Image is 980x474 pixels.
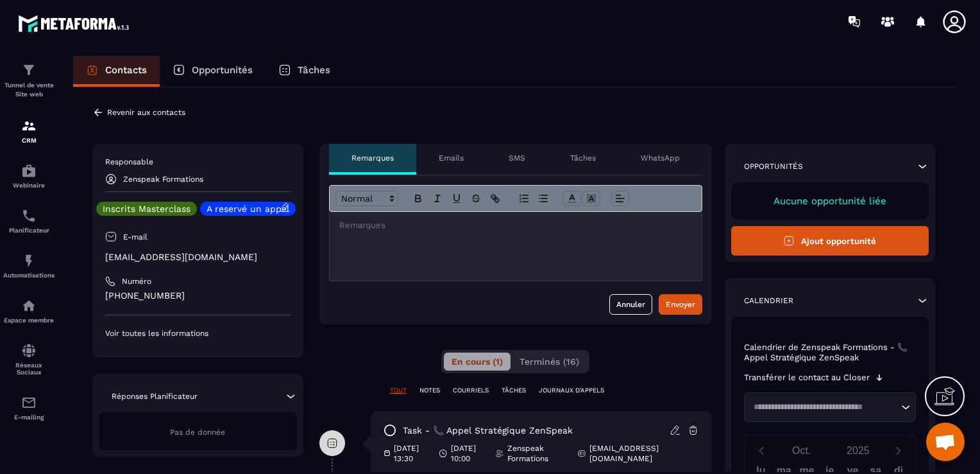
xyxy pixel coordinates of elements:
p: COURRIELS [453,386,489,395]
p: Tâches [570,153,596,163]
img: scheduler [21,208,37,224]
a: automationsautomationsWebinaire [3,154,55,198]
p: E-mail [123,232,148,242]
p: JOURNAUX D'APPELS [539,386,604,395]
button: Envoyer [659,294,702,315]
p: NOTES [419,386,440,395]
p: Numéro [122,276,151,286]
img: automations [21,298,37,313]
p: Responsable [105,157,291,167]
p: Webinaire [3,182,55,189]
p: [EMAIL_ADDRESS][DOMAIN_NAME] [589,443,689,464]
button: Annuler [609,294,652,315]
img: social-network [21,343,37,358]
p: [DATE] 10:00 [451,443,486,464]
a: Contacts [73,56,160,87]
p: Planificateur [3,227,55,234]
div: Ouvrir le chat [926,423,965,461]
p: SMS [509,153,525,163]
p: Revenir aux contacts [107,108,185,117]
p: TÂCHES [502,386,526,395]
img: formation [21,62,37,78]
p: Remarques [351,153,394,163]
p: Emails [439,153,464,163]
p: WhatsApp [641,153,680,163]
p: Transférer le contact au Closer [744,373,870,383]
a: formationformationCRM [3,109,55,154]
p: Voir toutes les informations [105,328,291,338]
a: formationformationTunnel de vente Site web [3,53,55,109]
a: Opportunités [160,56,266,87]
p: Inscrits Masterclass [103,204,190,213]
p: Zenspeak Formations [507,443,568,464]
a: automationsautomationsEspace membre [3,288,55,333]
input: Search for option [749,401,899,414]
p: Calendrier [744,295,793,306]
p: A reservé un appel [207,204,289,213]
div: Search for option [744,392,917,422]
img: email [21,395,37,410]
img: automations [21,253,37,268]
a: Tâches [266,56,343,87]
img: logo [18,12,133,35]
img: automations [21,163,37,179]
p: Tâches [298,64,330,76]
p: Zenspeak Formations [123,175,203,184]
p: CRM [3,137,55,144]
div: Envoyer [666,298,695,311]
a: social-networksocial-networkRéseaux Sociaux [3,333,55,385]
p: TOUT [390,386,407,395]
p: [EMAIL_ADDRESS][DOMAIN_NAME] [105,251,291,263]
p: Automatisations [3,272,55,279]
p: task - 📞 Appel Stratégique ZenSpeak [403,425,573,437]
img: formation [21,118,37,134]
p: Réponses Planificateur [112,391,198,401]
p: Aucune opportunité liée [744,195,917,207]
button: En cours (1) [444,353,511,371]
p: Opportunités [192,64,253,76]
p: [PHONE_NUMBER] [105,290,291,302]
p: Réseaux Sociaux [3,362,55,376]
span: Pas de donnée [170,428,225,437]
p: Tunnel de vente Site web [3,81,55,99]
button: Terminés (16) [512,353,587,371]
p: Opportunités [744,161,803,171]
p: Contacts [105,64,147,76]
p: Espace membre [3,317,55,324]
a: schedulerschedulerPlanificateur [3,198,55,243]
p: Calendrier de Zenspeak Formations - 📞 Appel Stratégique ZenSpeak [744,342,917,363]
button: Ajout opportunité [731,226,929,256]
p: [DATE] 13:30 [394,443,429,464]
span: En cours (1) [452,356,503,367]
p: E-mailing [3,414,55,421]
span: Terminés (16) [520,356,579,367]
a: emailemailE-mailing [3,385,55,430]
a: automationsautomationsAutomatisations [3,243,55,288]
